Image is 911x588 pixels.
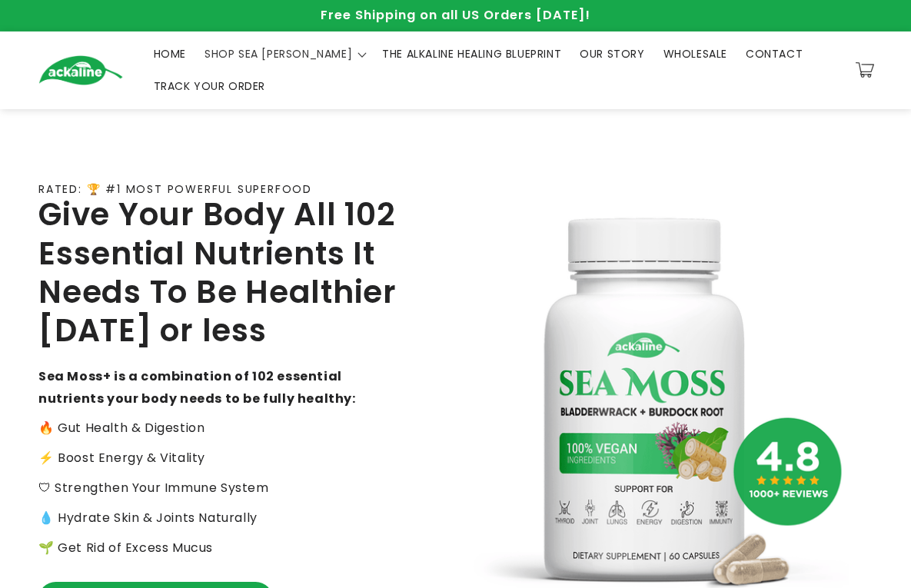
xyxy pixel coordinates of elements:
[38,477,402,500] p: 🛡 Strengthen Your Immune System
[382,47,561,61] span: THE ALKALINE HEALING BLUEPRINT
[38,55,123,85] img: Ackaline
[654,38,736,70] a: WHOLESALE
[321,6,590,24] span: Free Shipping on all US Orders [DATE]!
[663,47,727,61] span: WHOLESALE
[580,47,644,61] span: OUR STORY
[38,183,312,196] p: RATED: 🏆 #1 MOST POWERFUL SUPERFOOD
[195,38,373,70] summary: SHOP SEA [PERSON_NAME]
[373,38,570,70] a: THE ALKALINE HEALING BLUEPRINT
[145,38,195,70] a: HOME
[38,367,356,407] strong: Sea Moss+ is a combination of 102 essential nutrients your body needs to be fully healthy:
[204,47,352,61] span: SHOP SEA [PERSON_NAME]
[38,447,402,470] p: ⚡️ Boost Energy & Vitality
[154,47,186,61] span: HOME
[736,38,812,70] a: CONTACT
[154,79,266,93] span: TRACK YOUR ORDER
[746,47,803,61] span: CONTACT
[145,70,275,102] a: TRACK YOUR ORDER
[38,537,402,560] p: 🌱 Get Rid of Excess Mucus
[38,417,402,440] p: 🔥 Gut Health & Digestion
[38,507,402,530] p: 💧 Hydrate Skin & Joints Naturally
[570,38,653,70] a: OUR STORY
[38,195,402,350] h2: Give Your Body All 102 Essential Nutrients It Needs To Be Healthier [DATE] or less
